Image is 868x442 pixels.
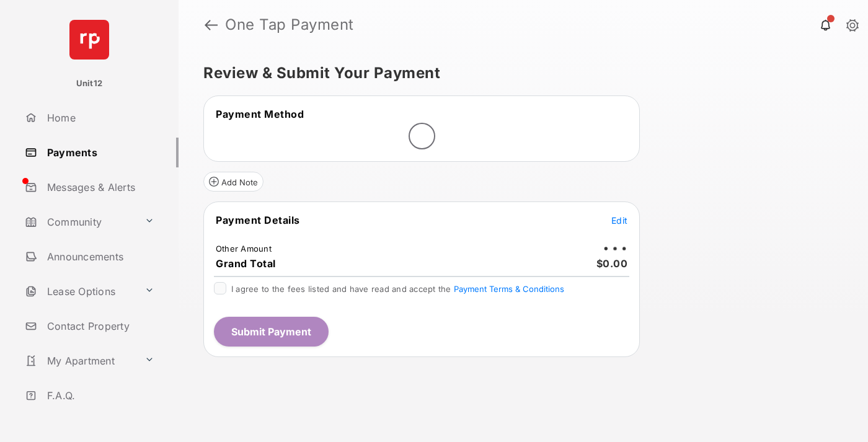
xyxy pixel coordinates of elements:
[216,108,304,120] span: Payment Method
[215,243,272,254] td: Other Amount
[203,172,263,192] button: Add Note
[454,284,564,294] button: I agree to the fees listed and have read and accept the
[20,242,179,272] a: Announcements
[76,77,103,90] p: Unit12
[611,214,627,226] button: Edit
[214,317,329,347] button: Submit Payment
[231,284,564,294] span: I agree to the fees listed and have read and accept the
[20,207,139,237] a: Community
[20,381,179,410] a: F.A.Q.
[203,66,833,81] h5: Review & Submit Your Payment
[69,20,109,60] img: svg+xml;base64,PHN2ZyB4bWxucz0iaHR0cDovL3d3dy53My5vcmcvMjAwMC9zdmciIHdpZHRoPSI2NCIgaGVpZ2h0PSI2NC...
[225,17,354,32] strong: One Tap Payment
[20,103,179,133] a: Home
[611,215,627,226] span: Edit
[20,138,179,167] a: Payments
[20,172,179,202] a: Messages & Alerts
[20,276,139,306] a: Lease Options
[20,311,179,341] a: Contact Property
[216,214,300,226] span: Payment Details
[216,257,276,270] span: Grand Total
[596,257,628,270] span: $0.00
[20,346,139,376] a: My Apartment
